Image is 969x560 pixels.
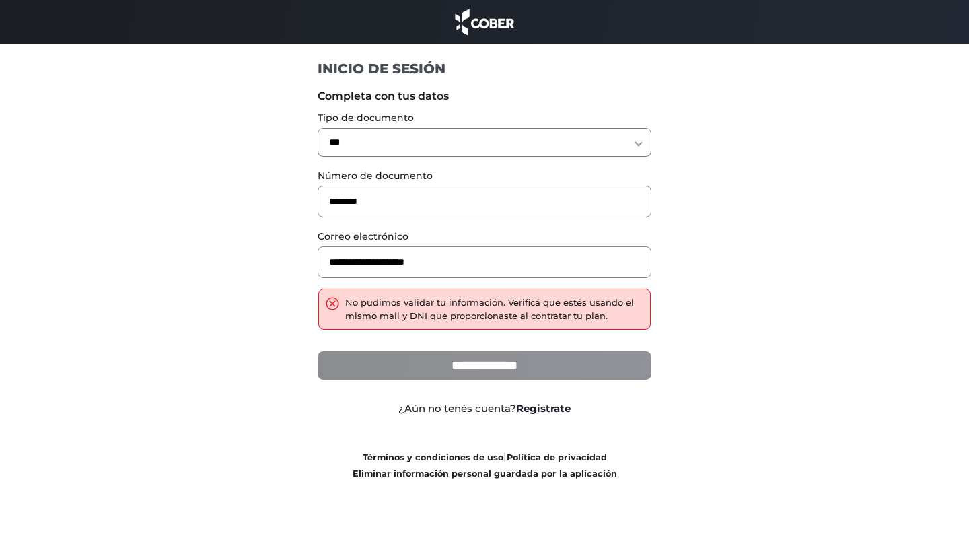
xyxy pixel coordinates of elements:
div: | [308,449,662,481]
a: Términos y condiciones de uso [363,452,503,462]
img: cober_marca.png [452,7,517,37]
label: Tipo de documento [318,111,652,125]
a: Eliminar información personal guardada por la aplicación [353,468,617,479]
div: ¿Aún no tenés cuenta? [308,401,662,417]
a: Registrate [516,402,571,415]
a: Política de privacidad [507,452,607,462]
label: Completa con tus datos [318,88,652,104]
div: No pudimos validar tu información. Verificá que estés usando el mismo mail y DNI que proporcionas... [345,296,644,322]
h1: INICIO DE SESIÓN [318,60,652,77]
label: Correo electrónico [318,230,652,244]
label: Número de documento [318,169,652,183]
